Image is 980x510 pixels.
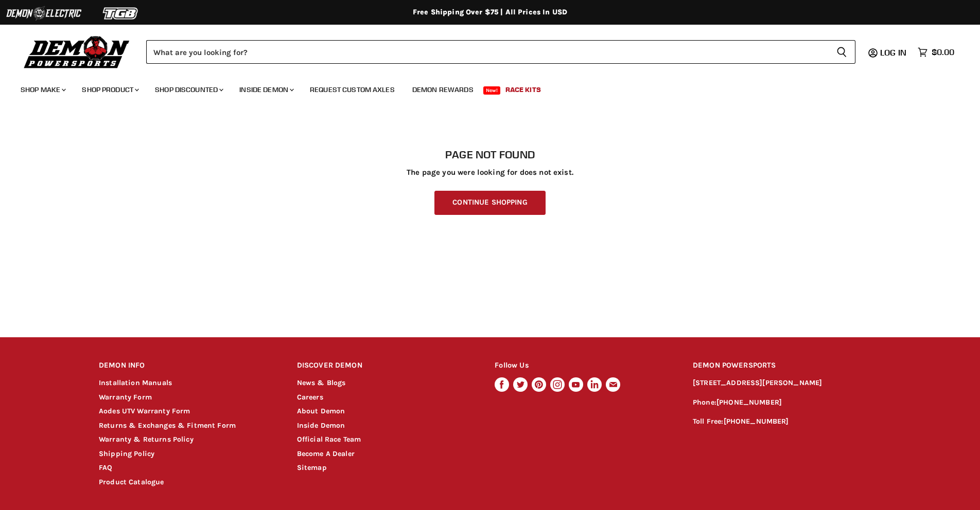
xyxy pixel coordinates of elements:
[99,393,152,402] a: Warranty Form
[99,149,881,161] h1: Page not found
[21,33,133,70] img: Demon Powersports
[716,398,782,407] a: [PHONE_NUMBER]
[82,4,160,23] img: TGB Logo 2
[99,463,112,472] a: FAQ
[483,86,501,95] span: New!
[5,4,82,23] img: Demon Electric Logo 2
[297,449,355,458] a: Become A Dealer
[297,463,327,472] a: Sitemap
[297,378,346,387] a: News & Blogs
[13,79,72,100] a: Shop Make
[693,377,881,389] p: [STREET_ADDRESS][PERSON_NAME]
[405,79,481,100] a: Demon Rewards
[302,79,402,100] a: Request Custom Axles
[99,421,236,430] a: Returns & Exchanges & Fitment Form
[99,354,277,378] h2: DEMON INFO
[434,191,545,215] a: Continue Shopping
[13,75,952,100] ul: Main menu
[99,407,190,415] a: Aodes UTV Warranty Form
[147,79,230,100] a: Shop Discounted
[74,79,145,100] a: Shop Product
[913,45,959,60] a: $0.00
[297,435,361,444] a: Official Race Team
[693,416,881,428] p: Toll Free:
[693,354,881,378] h2: DEMON POWERSPORTS
[146,40,828,64] input: Search
[99,168,881,177] p: The page you were looking for does not exist.
[99,449,154,458] a: Shipping Policy
[495,354,673,378] h2: Follow Us
[876,48,913,57] a: Log in
[78,8,902,17] div: Free Shipping Over $75 | All Prices In USD
[146,40,855,64] form: Product
[99,435,194,444] a: Warranty & Returns Policy
[232,79,300,100] a: Inside Demon
[297,393,323,402] a: Careers
[880,47,906,58] span: Log in
[297,407,345,415] a: About Demon
[828,40,855,64] button: Search
[693,397,881,409] p: Phone:
[99,478,164,486] a: Product Catalogue
[498,79,549,100] a: Race Kits
[297,354,476,378] h2: DISCOVER DEMON
[724,417,789,426] a: [PHONE_NUMBER]
[297,421,345,430] a: Inside Demon
[99,378,172,387] a: Installation Manuals
[932,47,954,57] span: $0.00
